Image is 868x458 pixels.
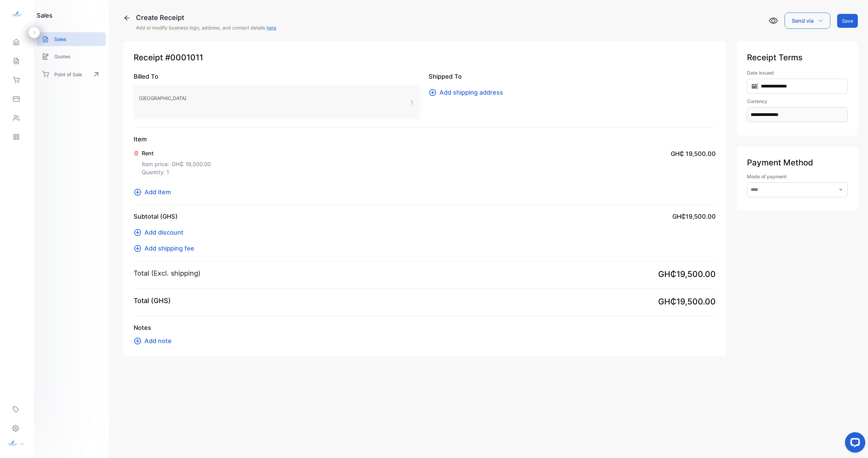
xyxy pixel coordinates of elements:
[7,438,18,448] img: profile
[429,72,715,81] p: Shipped To
[267,25,276,31] a: here
[658,268,716,280] span: GH₵19,500.00
[37,67,106,82] a: Point of Sale
[136,24,276,31] p: Add or modify business logo, address, and contact details
[37,11,53,20] h1: sales
[785,13,830,29] button: Send via
[840,430,868,458] iframe: LiveChat chat widget
[134,72,420,81] p: Billed To
[37,49,106,63] a: Quotes
[54,53,71,60] p: Quotes
[142,157,211,168] p: Item price:
[172,160,211,168] span: GH₵ 19,500.00
[144,244,194,253] span: Add shipping fee
[671,149,716,158] span: GH₵ 19,500.00
[134,296,171,306] p: Total (GHS)
[144,228,183,237] span: Add discount
[747,98,848,105] label: Currency
[672,212,716,221] span: GH₵19,500.00
[747,52,848,64] p: Receipt Terms
[747,69,848,76] label: Date issued
[134,187,175,197] button: Add item
[144,187,171,197] span: Add item
[139,93,186,103] p: [GEOGRAPHIC_DATA]
[134,268,200,278] p: Total (Excl. shipping)
[142,168,211,176] p: Quantity: 1
[429,88,507,97] button: Add shipping address
[134,323,716,332] p: Notes
[134,212,178,221] p: Subtotal (GHS)
[837,14,858,28] button: Save
[136,13,276,23] div: Create Receipt
[134,336,176,345] button: Add note
[144,336,172,345] span: Add note
[54,71,82,78] p: Point of Sale
[747,173,848,180] label: Mode of payment
[747,157,848,169] p: Payment Method
[142,149,211,157] p: Rent
[658,296,716,308] span: GH₵19,500.00
[165,52,203,64] span: #0001011
[134,52,716,64] p: Receipt
[134,228,188,237] button: Add discount
[12,9,22,19] img: logo
[439,88,503,97] span: Add shipping address
[792,17,814,25] p: Send via
[37,32,106,46] a: Sales
[54,36,66,43] p: Sales
[134,135,716,144] p: Item
[134,244,198,253] button: Add shipping fee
